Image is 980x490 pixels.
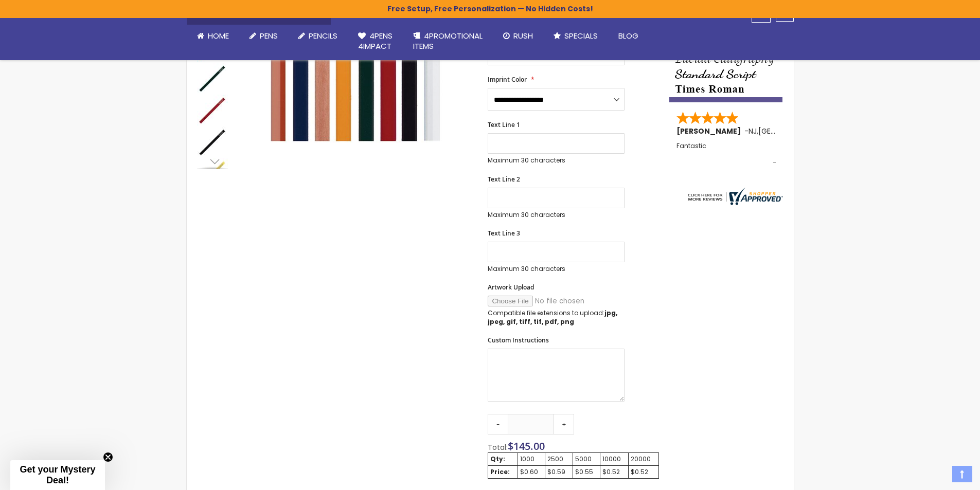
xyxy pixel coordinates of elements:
[952,466,972,482] a: Top
[631,468,656,476] div: $0.52
[288,25,348,47] a: Pencils
[488,309,625,325] p: Compatible file extensions to upload:
[744,126,834,136] span: - ,
[554,414,574,434] a: +
[197,95,228,125] img: The Carpenter Pencil - Single Color Imprint
[490,455,505,463] strong: Qty:
[575,455,598,463] div: 5000
[197,94,229,125] div: The Carpenter Pencil - Single Color Imprint
[547,468,571,476] div: $0.59
[564,30,598,41] span: Specials
[197,154,228,169] div: Next
[488,336,549,344] span: Custom Instructions
[685,188,783,205] img: 4pens.com widget logo
[631,455,656,463] div: 20000
[488,120,520,129] span: Text Line 1
[490,467,510,476] strong: Price:
[309,30,337,41] span: Pencils
[749,126,757,136] span: NJ
[676,126,744,136] span: [PERSON_NAME]
[488,265,625,273] p: Maximum 30 characters
[488,283,534,292] span: Artwork Upload
[543,25,608,47] a: Specials
[208,30,229,41] span: Home
[20,464,95,485] span: Get your Mystery Deal!
[488,442,508,452] span: Total:
[547,455,571,463] div: 2500
[197,63,228,94] img: The Carpenter Pencil - Single Color Imprint
[520,455,543,463] div: 1000
[676,142,776,165] div: Fantastic
[239,25,288,47] a: Pens
[197,125,229,157] div: The Carpenter Pencil - Single Color Imprint
[488,175,520,184] span: Text Line 2
[187,25,239,47] a: Home
[488,229,520,238] span: Text Line 3
[103,452,113,462] button: Close teaser
[618,30,638,41] span: Blog
[520,468,543,476] div: $0.60
[197,62,229,94] div: The Carpenter Pencil - Single Color Imprint
[10,460,105,490] div: Get your Mystery Deal!Close teaser
[358,30,393,51] span: 4Pens 4impact
[488,75,527,84] span: Imprint Color
[513,439,545,453] span: 145.00
[493,25,543,47] a: Rush
[413,30,483,51] span: 4PROMOTIONAL ITEMS
[602,455,626,463] div: 10000
[685,198,783,207] a: 4pens.com certificate URL
[488,308,617,325] strong: jpg, jpeg, gif, tiff, tif, pdf, png
[758,126,834,136] span: [GEOGRAPHIC_DATA]
[488,414,508,434] a: -
[197,126,228,157] img: The Carpenter Pencil - Single Color Imprint
[513,30,533,41] span: Rush
[260,30,278,41] span: Pens
[403,25,493,58] a: 4PROMOTIONALITEMS
[602,468,626,476] div: $0.52
[575,468,598,476] div: $0.55
[508,439,545,453] span: $
[488,156,625,165] p: Maximum 30 characters
[608,25,649,47] a: Blog
[488,211,625,219] p: Maximum 30 characters
[348,25,403,58] a: 4Pens4impact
